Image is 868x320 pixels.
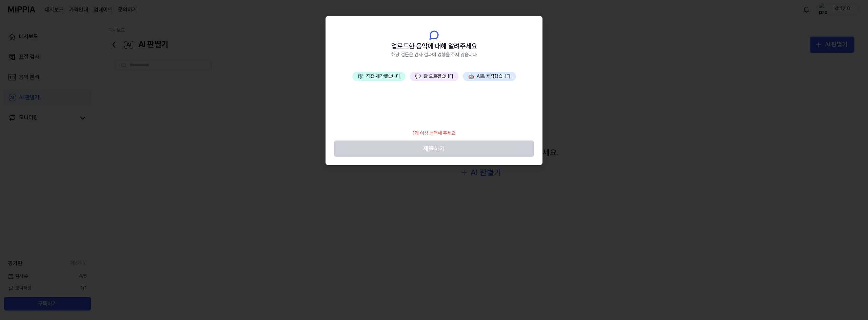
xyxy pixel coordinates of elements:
[468,73,474,79] span: 🤖
[352,72,406,81] button: 🎼직접 제작했습니다
[391,41,477,51] span: 업로드한 음악에 대해 알려주세요
[415,73,421,79] span: 💬
[463,72,516,81] button: 🤖AI로 제작했습니다
[358,73,363,79] span: 🎼
[409,126,459,141] div: 1개 이상 선택해 주세요
[410,72,459,81] button: 💬잘 모르겠습니다
[391,51,477,58] span: 해당 설문은 검사 결과에 영향을 주지 않습니다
